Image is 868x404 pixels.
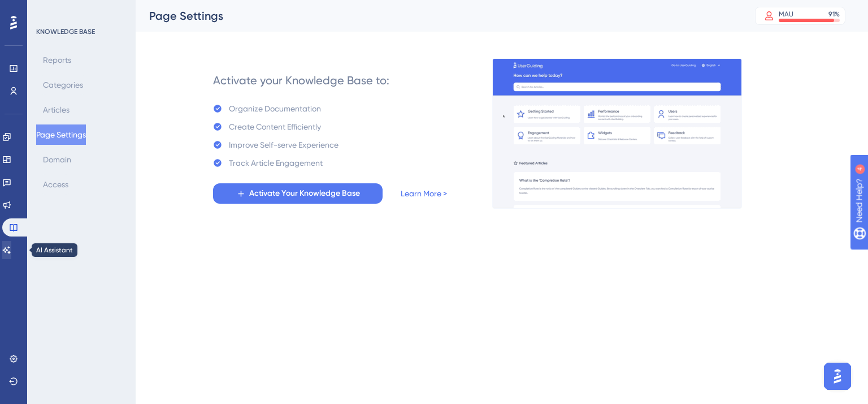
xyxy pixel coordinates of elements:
span: Need Help? [27,3,71,16]
button: Access [36,174,75,195]
button: Domain [36,149,78,170]
a: Learn More > [401,187,447,200]
div: Page Settings [149,8,727,24]
button: Articles [36,100,76,120]
div: Improve Self-serve Experience [229,138,338,152]
iframe: UserGuiding AI Assistant Launcher [821,359,854,393]
button: Activate Your Knowledge Base [213,183,383,204]
div: Activate your Knowledge Base to: [213,72,389,88]
div: Organize Documentation [229,102,321,115]
span: Activate Your Knowledge Base [249,187,360,200]
button: Page Settings [36,124,86,145]
img: a27db7f7ef9877a438c7956077c236be.gif [492,58,742,209]
div: Create Content Efficiently [229,120,321,134]
div: 4 [79,6,82,15]
div: KNOWLEDGE BASE [36,27,95,36]
div: MAU [779,10,793,19]
div: 91 % [828,10,840,19]
button: Reports [36,50,78,70]
div: Track Article Engagement [229,156,323,170]
button: Categories [36,75,90,95]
